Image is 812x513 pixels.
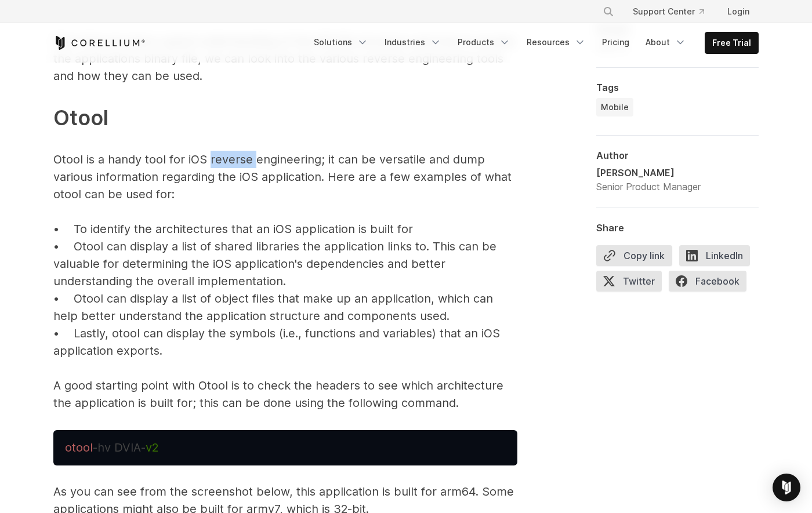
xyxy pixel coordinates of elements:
[520,32,593,53] a: Resources
[679,245,750,266] span: LinkedIn
[451,32,517,53] a: Products
[65,441,93,454] span: otool
[596,166,701,180] div: [PERSON_NAME]
[53,105,108,130] span: Otool
[596,98,633,117] a: Mobile
[598,1,619,22] button: Search
[596,222,759,234] div: Share
[718,1,759,22] a: Login
[596,150,759,161] div: Author
[596,271,669,296] a: Twitter
[146,441,158,454] span: v2
[595,32,636,53] a: Pricing
[639,32,693,53] a: About
[623,1,713,22] a: Support Center
[596,245,672,266] button: Copy link
[669,271,753,296] a: Facebook
[53,36,146,50] a: Corellium Home
[53,32,517,412] p: Now that we have a good understanding of the IOS file structure and how to access the application...
[93,441,146,454] span: -hv DVIA-
[773,474,800,501] div: Open Intercom Messenger
[669,271,746,292] span: Facebook
[596,82,759,93] div: Tags
[596,180,701,194] div: Senior Product Manager
[679,245,757,271] a: LinkedIn
[307,32,759,54] div: Navigation Menu
[596,271,662,292] span: Twitter
[378,32,448,53] a: Industries
[601,101,629,113] span: Mobile
[307,32,375,53] a: Solutions
[705,32,758,53] a: Free Trial
[589,1,759,22] div: Navigation Menu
